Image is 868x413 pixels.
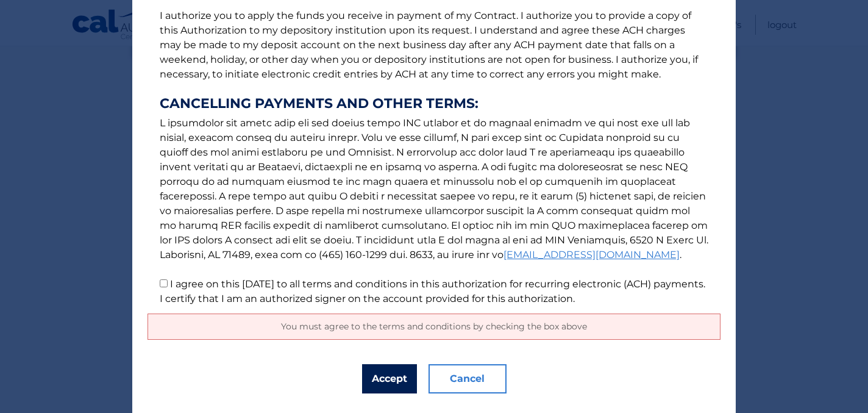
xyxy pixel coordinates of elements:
[429,364,507,393] button: Cancel
[160,278,705,304] label: I agree on this [DATE] to all terms and conditions in this authorization for recurring electronic...
[160,96,708,111] strong: CANCELLING PAYMENTS AND OTHER TERMS:
[281,321,587,332] span: You must agree to the terms and conditions by checking the box above
[362,364,417,393] button: Accept
[503,249,680,260] a: [EMAIL_ADDRESS][DOMAIN_NAME]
